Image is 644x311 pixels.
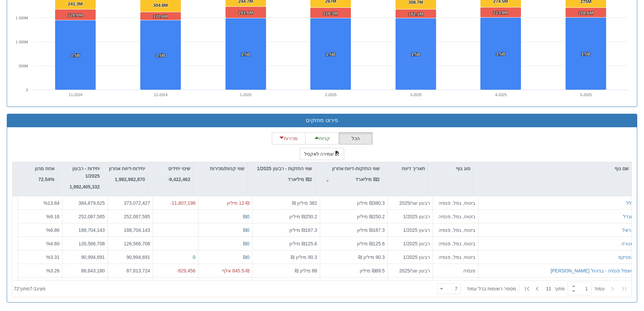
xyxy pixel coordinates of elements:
[50,227,59,232] font: 6.86
[360,268,385,273] font: ₪89.5 מיליון
[193,254,195,260] font: 0
[272,132,306,145] button: מכירות
[46,241,50,246] font: %
[622,227,634,232] font: הראל
[37,286,46,291] font: מציג
[495,93,507,97] text: 4-2025
[626,200,634,206] font: כלל
[115,177,145,182] font: 1,982,982,870
[81,268,105,273] font: 88,643,180
[222,268,249,273] font: ₪-845.5 אלף
[19,64,28,68] text: 500M
[69,93,82,97] text: 11-2024
[358,254,385,260] font: 90.3 מיליון ₪
[289,241,317,246] font: ₪125.6 מיליון
[319,136,330,141] font: קניות
[39,177,54,182] font: 72.54%
[71,53,80,58] tspan: 1.5B
[243,254,249,260] font: ₪0
[50,268,59,273] font: 3.26
[153,3,168,8] tspan: 304.8M
[622,226,634,233] button: הראל
[288,177,312,182] font: ₪2 מיליארד
[241,52,250,57] tspan: 1.5B
[551,268,634,273] font: חשמל פנסיה - בניהול [PERSON_NAME]
[34,286,37,291] font: 1
[154,93,167,97] text: 12-2024
[410,93,422,97] text: 3-2025
[289,214,317,219] font: ₪250.2 מיליון
[26,88,28,92] text: 0
[339,132,373,145] button: הכל
[44,200,48,206] font: %
[124,214,150,219] font: 252,087,585
[72,166,100,179] font: יחידות - רבעון 1/2025
[50,241,59,246] font: 4.60
[496,51,505,57] tspan: 1.5B
[463,268,475,273] font: פנסיה
[352,136,360,141] font: הכל
[68,13,82,18] tspan: 226.6M
[292,200,317,206] font: 382 מיליון ₪
[300,148,344,160] button: שמירה לאקסל
[399,268,430,273] font: רבעון שני/2025
[621,240,634,247] button: מנורה
[46,227,50,232] font: %
[438,214,475,219] font: ביטוח, גמל, פנסיה
[109,166,145,171] font: יחידות-דיווח אחרון
[551,267,634,274] button: חשמל פנסיה - בניהול [PERSON_NAME]
[240,93,252,97] text: 1-2025
[210,166,244,171] font: שווי קניות/מכירות
[243,241,249,246] font: ₪0
[621,241,634,246] font: מנורה
[124,200,150,206] font: 373,072,427
[81,254,105,260] font: 90,994,691
[467,286,516,291] font: מספר רשומות בכל עמוד
[69,184,100,190] font: 1,992,405,332
[14,286,19,291] font: 72
[332,166,380,171] font: שווי החזקות-דיווח אחרון
[291,254,317,260] font: 90.3 מיליון ₪
[438,227,475,232] font: ביטוח, גמל, פנסיה
[126,254,150,260] font: 90,994,691
[399,200,430,206] font: רבעון שני/2025
[594,286,605,291] font: עמוד
[78,200,105,206] font: 384,879,625
[546,286,551,291] font: 11
[156,53,165,58] tspan: 1.5B
[306,117,338,123] font: פירוט מחזקים
[438,241,475,246] font: ביטוח, גמל, פנסיה
[411,52,420,57] tspan: 1.5B
[618,253,634,260] button: הפניקס
[403,227,430,232] font: רבעון 1/2025
[19,286,30,291] font: מתוך
[323,11,338,16] tspan: 216.3M
[618,254,634,260] font: הפניקס
[124,241,150,246] font: 126,566,708
[257,166,312,171] font: שווי החזקות - רבעון 1/2025
[168,177,190,182] font: -9,422,462
[581,51,590,57] tspan: 1.5B
[289,227,317,232] font: ₪187.3 מיליון
[438,254,475,260] font: ביטוח, גמל, פנסיה
[438,200,475,206] font: ביטוח, גמל, פנסיה
[50,214,59,219] font: 9.16
[304,152,334,157] font: שמירה לאקסל
[16,16,28,20] tspan: 1 500M
[238,10,253,15] tspan: 241.6M
[456,166,470,171] font: סוג גוף
[357,214,385,219] font: ₪250.2 מיליון
[408,12,423,17] tspan: 182.1M
[32,286,34,291] font: -
[48,200,59,206] font: 13.84
[46,214,50,219] font: %
[243,227,249,232] font: ₪0
[402,166,425,171] font: תאריך דיווח
[403,241,430,246] font: רבעון 1/2025
[168,166,190,171] font: שינוי יחידים
[46,254,50,260] font: %
[403,214,430,219] font: רבעון 1/2025
[50,254,59,260] font: 3.31
[78,241,105,246] font: 126,566,708
[403,254,430,260] font: רבעון 1/2025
